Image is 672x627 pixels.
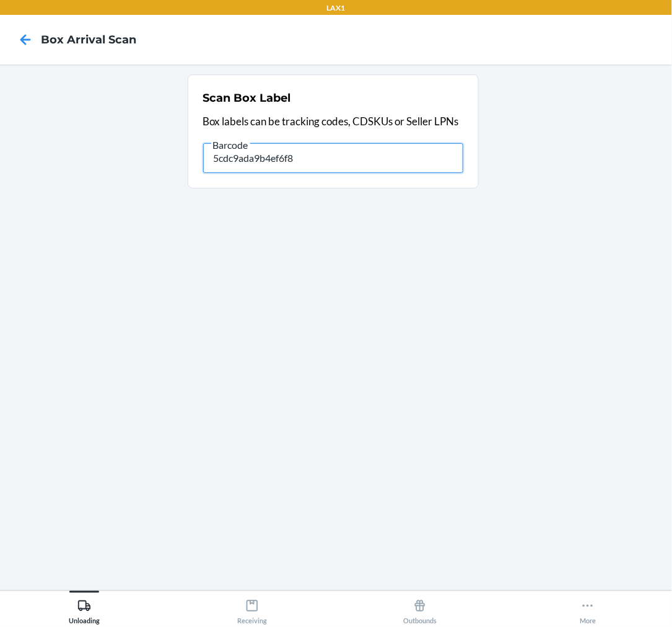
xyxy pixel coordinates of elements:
input: Barcode [203,143,463,173]
button: More [504,591,672,625]
button: Outbounds [336,591,504,625]
p: Box labels can be tracking codes, CDSKUs or Seller LPNs [203,113,463,130]
h4: Box Arrival Scan [41,32,136,48]
div: Receiving [237,594,267,625]
div: More [580,594,596,625]
span: Barcode [211,139,250,151]
div: Unloading [69,594,100,625]
div: Outbounds [403,594,437,625]
h2: Scan Box Label [203,90,291,106]
button: Receiving [168,591,336,625]
p: LAX1 [327,2,346,14]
